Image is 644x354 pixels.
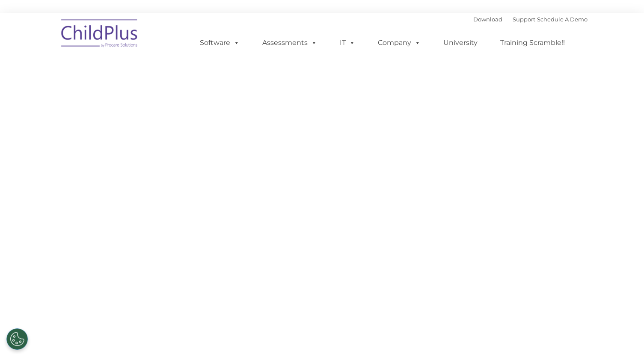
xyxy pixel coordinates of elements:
font: | [473,16,588,23]
img: ChildPlus by Procare Solutions [57,13,142,56]
a: University [435,34,486,51]
a: Support [513,16,535,23]
a: IT [331,34,364,51]
a: Company [369,34,429,51]
a: Download [473,16,502,23]
a: Schedule A Demo [537,16,588,23]
a: Assessments [254,34,326,51]
a: Software [191,34,248,51]
button: Cookies Settings [6,328,28,350]
a: Training Scramble!! [492,34,573,51]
